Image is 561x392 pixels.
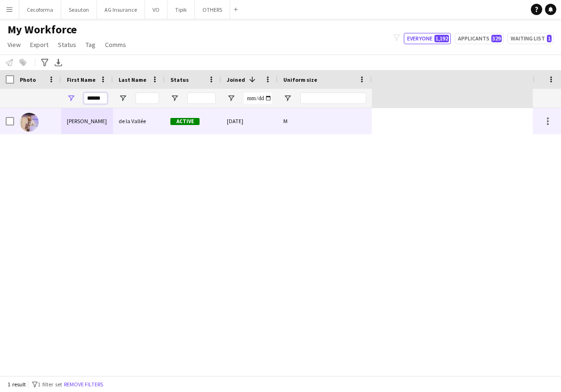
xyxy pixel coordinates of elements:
span: 1 filter set [38,381,62,388]
input: Uniform size Filter Input [300,93,366,104]
app-action-btn: Advanced filters [39,57,50,68]
span: View [8,40,21,49]
div: de la Vallée [113,108,165,134]
span: Active [170,118,200,125]
button: VO [145,0,168,19]
button: Open Filter Menu [227,94,235,102]
button: Remove filters [62,379,105,390]
a: Export [26,39,52,51]
span: Export [30,40,48,49]
img: Maxime de la Vallée [20,113,39,132]
app-action-btn: Export XLSX [53,57,64,68]
button: Open Filter Menu [119,94,127,102]
button: Seauton [61,0,97,19]
button: Tipik [168,0,195,19]
span: Tag [86,40,96,49]
span: 1,192 [434,35,449,42]
input: Joined Filter Input [244,93,272,104]
span: First Name [67,76,96,83]
button: Cecoforma [19,0,61,19]
button: AG Insurance [97,0,145,19]
div: [DATE] [221,108,278,134]
span: 329 [491,35,502,42]
input: Last Name Filter Input [136,93,159,104]
span: Status [170,76,189,83]
span: Joined [227,76,245,83]
input: Status Filter Input [187,93,216,104]
button: Open Filter Menu [67,94,75,102]
button: Waiting list1 [507,33,553,44]
a: Tag [82,39,99,51]
span: Comms [105,40,126,49]
span: Last Name [119,76,146,83]
button: Open Filter Menu [283,94,292,102]
a: Comms [101,39,130,51]
span: Status [58,40,76,49]
button: OTHERS [195,0,230,19]
span: My Workforce [8,23,77,37]
span: M [283,118,288,125]
span: Photo [20,76,36,83]
div: [PERSON_NAME] [61,108,113,134]
button: Open Filter Menu [170,94,179,102]
button: Applicants329 [455,33,504,44]
a: Status [54,39,80,51]
input: First Name Filter Input [84,93,107,104]
button: Everyone1,192 [404,33,451,44]
a: View [4,39,24,51]
span: 1 [547,35,552,42]
span: Uniform size [283,76,317,83]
